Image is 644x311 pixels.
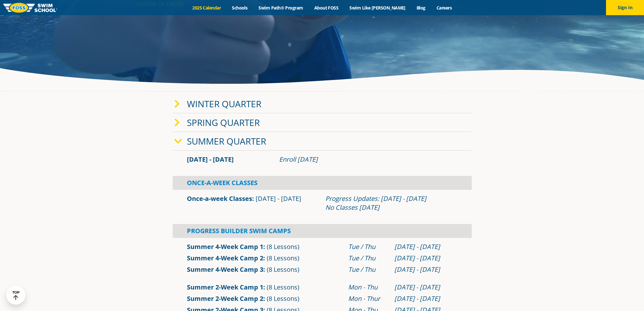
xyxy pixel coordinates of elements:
a: Summer 4-Week Camp 3 [187,265,263,274]
span: (8 Lessons) [267,242,299,251]
div: Tue / Thu [348,254,388,263]
a: Swim Path® Program [253,5,309,11]
div: TOP [12,290,20,300]
a: Summer 2-Week Camp 1 [187,283,263,291]
div: [DATE] - [DATE] [394,294,457,303]
span: (8 Lessons) [267,254,299,262]
a: Once-a-week Classes [187,194,252,203]
div: Mon - Thur [348,294,388,303]
span: (8 Lessons) [267,265,299,274]
span: (8 Lessons) [267,283,299,291]
img: FOSS Swim School Logo [3,3,57,13]
a: Blog [411,5,431,11]
a: About FOSS [309,5,344,11]
a: Summer 2-Week Camp 2 [187,294,263,303]
a: Swim Like [PERSON_NAME] [344,5,411,11]
a: Summer 4-Week Camp 1 [187,242,263,251]
div: Tue / Thu [348,242,388,251]
span: [DATE] - [DATE] [256,194,301,203]
a: Careers [431,5,457,11]
div: Tue / Thu [348,265,388,274]
div: Mon - Thu [348,283,388,292]
div: Enroll [DATE] [279,155,457,164]
div: [DATE] - [DATE] [394,265,457,274]
a: 2025 Calendar [187,5,226,11]
div: [DATE] - [DATE] [394,254,457,263]
div: Progress Updates: [DATE] - [DATE] No Classes [DATE] [325,194,457,212]
a: Spring Quarter [187,116,260,128]
div: Once-A-Week Classes [173,176,472,190]
a: Summer 4-Week Camp 2 [187,254,263,262]
div: [DATE] - [DATE] [394,283,457,292]
span: [DATE] - [DATE] [187,155,234,164]
span: (8 Lessons) [267,294,299,303]
a: Winter Quarter [187,98,261,110]
a: Summer Quarter [187,135,266,147]
div: [DATE] - [DATE] [394,242,457,251]
a: Schools [226,5,253,11]
div: Progress Builder Swim Camps [173,224,472,238]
